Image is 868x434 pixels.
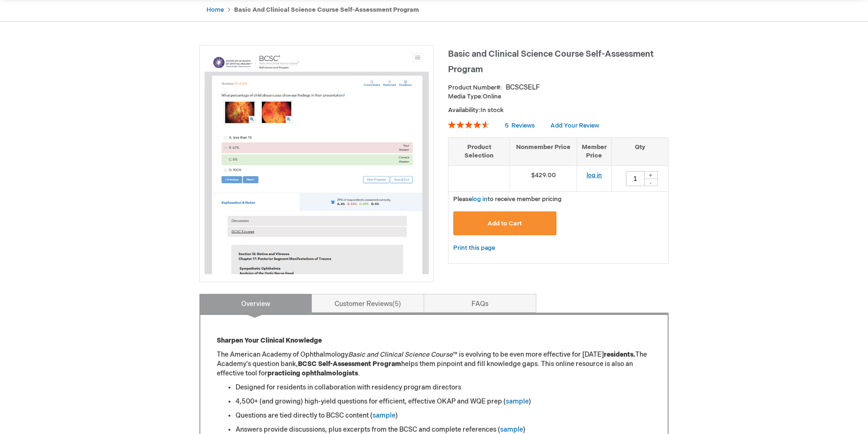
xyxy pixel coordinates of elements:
th: Nonmember Price [510,137,577,165]
strong: Product Number [448,84,502,91]
a: FAQs [424,294,536,313]
div: BCSCSELF [506,83,540,92]
a: Print this page [453,242,495,254]
p: Availability: [448,106,669,115]
strong: practicing ophthalmologists [267,369,358,377]
span: Reviews [511,122,535,129]
button: Add to Cart [453,211,556,235]
span: 5 [392,300,401,308]
strong: Basic and Clinical Science Course Self-Assessment Program [234,6,419,14]
a: sample [506,397,529,405]
li: Questions are tied directly to BCSC content ( ) [236,411,651,420]
span: Basic and Clinical Science Course Self-Assessment Program [448,49,654,75]
a: sample [373,412,396,419]
p: The American Academy of Ophthalmology ™ is evolving to be even more effective for [DATE] The Acad... [217,350,651,378]
span: Add to Cart [487,220,522,227]
div: + [644,171,658,179]
img: Basic and Clinical Science Course Self-Assessment Program [205,50,429,274]
th: Qty [611,137,668,165]
input: Qty [626,171,645,186]
li: Designed for residents in collaboration with residency program directors [236,383,651,392]
a: Add Your Review [550,122,599,129]
a: Overview [199,294,312,313]
th: Member Price [577,137,611,165]
th: Product Selection [449,137,510,165]
p: Online [448,92,669,101]
div: - [644,179,658,186]
em: Basic and Clinical Science Course [348,351,453,359]
strong: Sharpen Your Clinical Knowledge [217,337,322,344]
span: Please to receive member pricing [453,195,562,203]
a: sample [500,426,523,434]
a: Customer Reviews5 [312,294,424,313]
td: $429.00 [510,165,577,191]
strong: residents. [604,351,635,359]
a: log in [586,172,602,179]
div: 92% [448,121,489,128]
span: 5 [505,122,509,129]
strong: BCSC Self-Assessment Program [298,360,401,368]
strong: Media Type: [448,93,483,100]
a: 5 Reviews [505,122,536,129]
li: 4,500+ (and growing) high-yield questions for efficient, effective OKAP and WQE prep ( ) [236,397,651,406]
span: In stock [480,106,503,114]
a: Home [206,6,224,14]
a: log in [472,195,487,203]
